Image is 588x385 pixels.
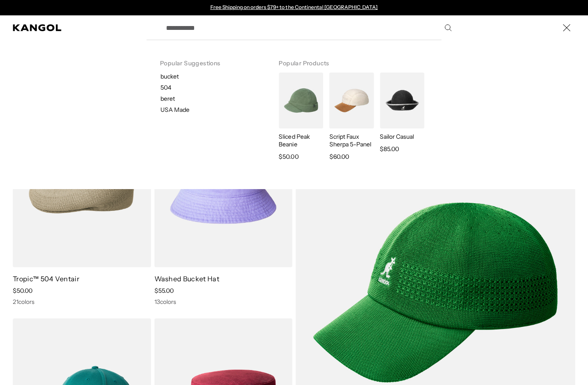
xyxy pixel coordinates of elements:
span: $50.00 [279,152,298,162]
div: 1 of 2 [206,4,382,11]
p: beret [160,95,265,102]
span: $60.00 [329,152,349,162]
slideshow-component: Announcement bar [206,4,382,11]
img: Script Faux Sherpa 5-Panel [329,73,374,128]
p: USA Made [160,106,189,114]
a: Free Shipping on orders $79+ to the Continental [GEOGRAPHIC_DATA] [210,4,378,10]
p: Sliced Peak Beanie [279,133,323,148]
p: Script Faux Sherpa 5-Panel [329,133,374,148]
a: Kangol [13,24,62,31]
h3: Popular Suggestions [160,49,251,73]
img: Sliced Peak Beanie [279,73,323,128]
h3: Popular Products [279,49,428,73]
p: bucket [160,73,265,80]
span: $85.00 [380,144,399,154]
button: Close [558,19,575,36]
button: Search here [444,24,452,32]
a: Sailor Casual Sailor Casual $85.00 [377,73,424,154]
p: Sailor Casual [380,133,424,140]
a: Sliced Peak Beanie Sliced Peak Beanie $50.00 [276,73,323,162]
a: Script Faux Sherpa 5-Panel Script Faux Sherpa 5-Panel $60.00 [327,73,374,162]
a: USA Made [150,106,265,114]
div: Announcement [206,4,382,11]
p: 504 [160,84,265,91]
img: Sailor Casual [380,73,424,128]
